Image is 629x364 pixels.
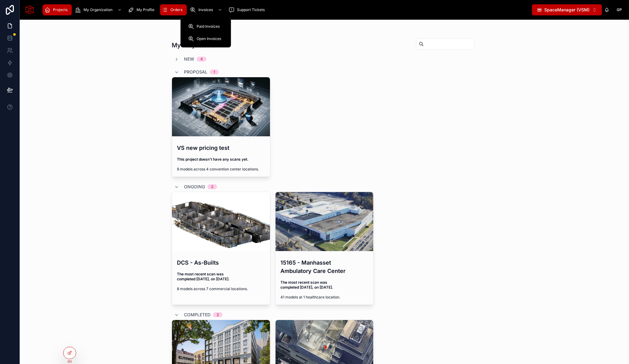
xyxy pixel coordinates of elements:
span: Completed [184,312,210,318]
a: Invoices [188,4,225,15]
a: My Organization [73,4,125,15]
span: SpaceManager (VSM) [544,7,590,13]
a: Open Invoices [184,33,227,44]
img: App logo [25,5,35,15]
strong: This project doesn't have any scans yet. [177,157,248,162]
span: New [184,56,194,62]
span: Gp [617,7,622,12]
div: 1 [214,70,215,74]
a: Paid Invoices [184,21,227,32]
button: Select Button [532,4,602,15]
span: Open Invoices [197,36,221,41]
a: VS new pricing testThis project doesn't have any scans yet.9 models across 4 convention center lo... [172,77,270,177]
a: DCS - As-BuiltsThe most recent scan was completed [DATE], on [DATE].8 models across 7 commercial ... [172,192,270,305]
span: Paid Invoices [197,24,220,29]
div: 2 [211,184,213,189]
h4: DCS - As-Builts [177,258,265,267]
span: 41 models at 1 healthcare location. [280,295,369,300]
a: My Profile [126,4,159,15]
h4: VS new pricing test [177,144,265,152]
div: 4 [200,57,203,62]
span: Invoices [198,7,213,12]
a: Orders [160,4,187,15]
div: scrollable content [39,3,532,17]
span: Ongoing [184,184,205,190]
span: Proposal [184,69,207,75]
span: Orders [170,7,182,12]
h1: My Projects [172,41,207,50]
strong: The most recent scan was completed [DATE], on [DATE]. [177,272,230,281]
div: 2 [217,312,219,317]
h4: 15165 - Manhasset Ambulatory Care Center [280,258,369,275]
span: My Profile [137,7,154,12]
span: 8 models across 7 commercial locations. [177,286,265,291]
a: Support Tickets [227,4,269,15]
strong: The most recent scan was completed [DATE], on [DATE]. [280,280,333,290]
span: My Organization [84,7,112,12]
span: Projects [53,7,67,12]
span: Support Tickets [237,7,265,12]
div: Screenshot-by-Dropbox-Capture-9.png [276,192,374,251]
a: 15165 - Manhasset Ambulatory Care CenterThe most recent scan was completed [DATE], on [DATE].41 m... [275,192,374,305]
a: Projects [43,4,72,15]
div: pc.png [172,192,270,251]
span: 9 models across 4 convention center locations. [177,167,265,172]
